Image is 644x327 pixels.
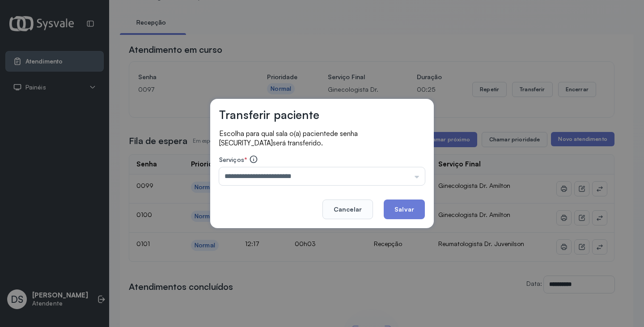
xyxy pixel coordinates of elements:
span: de senha [SECURITY_DATA] [219,129,358,147]
h3: Transferir paciente [219,108,319,122]
button: Salvar [384,200,425,219]
p: Escolha para qual sala o(a) paciente será transferido. [219,129,425,148]
button: Cancelar [322,200,373,219]
span: Serviços [219,156,244,163]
